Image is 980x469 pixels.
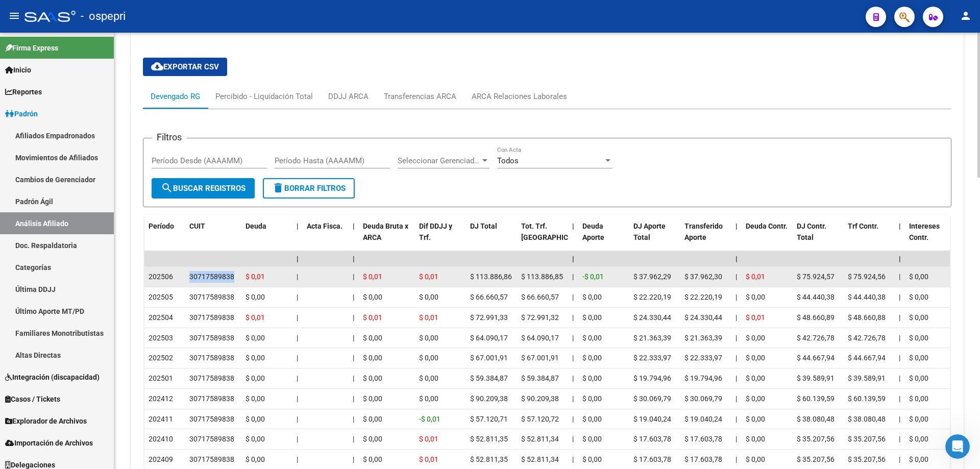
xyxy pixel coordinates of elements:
[572,455,574,463] span: |
[149,273,173,281] span: 202506
[746,273,765,281] span: $ 0,01
[384,91,456,102] div: Transferencias ARCA
[899,455,900,463] span: |
[521,394,559,403] span: $ 90.209,38
[5,108,38,119] span: Padrón
[684,222,723,242] span: Transferido Aporte
[684,293,722,301] span: $ 22.220,19
[736,255,738,263] span: |
[578,215,629,260] datatable-header-cell: Deuda Aporte
[736,293,737,301] span: |
[189,454,234,465] div: 30717589838
[582,374,602,382] span: $ 0,00
[149,293,173,301] span: 202505
[909,435,928,443] span: $ 0,00
[363,455,382,463] span: $ 0,00
[161,182,173,194] mat-icon: search
[797,273,835,281] span: $ 75.924,57
[470,374,508,382] span: $ 59.384,87
[909,374,928,382] span: $ 0,00
[419,334,438,342] span: $ 0,00
[152,130,187,144] h3: Filtros
[263,178,355,199] button: Borrar Filtros
[189,352,234,364] div: 30717589838
[736,273,737,281] span: |
[5,437,93,449] span: Importación de Archivos
[151,62,219,71] span: Exportar CSV
[521,415,559,423] span: $ 57.120,72
[149,374,173,382] span: 202501
[736,334,737,342] span: |
[470,394,508,403] span: $ 90.209,38
[736,415,737,423] span: |
[736,455,737,463] span: |
[81,5,126,28] span: - ospepri
[633,394,671,403] span: $ 30.069,79
[470,415,508,423] span: $ 57.120,71
[572,273,574,281] span: |
[10,137,194,165] div: Envíanos un mensaje
[629,215,680,260] datatable-header-cell: DJ Aporte Total
[5,415,87,427] span: Explorador de Archivos
[848,293,886,301] span: $ 44.440,38
[353,394,354,403] span: |
[960,10,972,22] mat-icon: person
[363,334,382,342] span: $ 0,00
[419,293,438,301] span: $ 0,00
[189,393,234,405] div: 30717589838
[684,334,722,342] span: $ 21.363,39
[246,293,265,301] span: $ 0,00
[151,91,200,102] div: Devengado RG
[297,313,298,322] span: |
[40,344,62,351] span: Inicio
[353,354,354,362] span: |
[470,273,512,281] span: $ 113.886,86
[848,313,886,322] span: $ 48.660,88
[5,372,100,383] span: Integración (discapacidad)
[736,394,737,403] span: |
[521,222,591,242] span: Tot. Trf. [GEOGRAPHIC_DATA]
[149,415,173,423] span: 202411
[363,293,382,301] span: $ 0,00
[572,313,574,322] span: |
[633,455,671,463] span: $ 17.603,78
[353,255,355,263] span: |
[797,334,835,342] span: $ 42.726,78
[582,222,604,242] span: Deuda Aporte
[20,107,184,125] p: Necesitás ayuda?
[144,215,185,260] datatable-header-cell: Período
[899,415,900,423] span: |
[292,215,303,260] datatable-header-cell: |
[746,435,765,443] span: $ 0,00
[746,394,765,403] span: $ 0,00
[582,334,602,342] span: $ 0,00
[363,313,382,322] span: $ 0,01
[143,58,227,76] button: Exportar CSV
[5,86,42,97] span: Reportes
[848,455,886,463] span: $ 35.207,56
[470,313,508,322] span: $ 72.991,33
[572,415,574,423] span: |
[521,374,559,382] span: $ 59.384,87
[297,374,298,382] span: |
[5,42,58,54] span: Firma Express
[899,222,901,230] span: |
[746,354,765,362] span: $ 0,00
[246,354,265,362] span: $ 0,00
[848,374,886,382] span: $ 39.589,91
[521,455,559,463] span: $ 52.811,34
[297,415,298,423] span: |
[848,222,878,230] span: Trf Contr.
[909,415,928,423] span: $ 0,00
[736,435,737,443] span: |
[353,374,354,382] span: |
[736,313,737,322] span: |
[419,435,438,443] span: $ 0,01
[297,354,298,362] span: |
[848,415,886,423] span: $ 38.080,48
[746,374,765,382] span: $ 0,00
[353,273,354,281] span: |
[189,312,234,324] div: 30717589838
[353,313,354,322] span: |
[419,374,438,382] span: $ 0,00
